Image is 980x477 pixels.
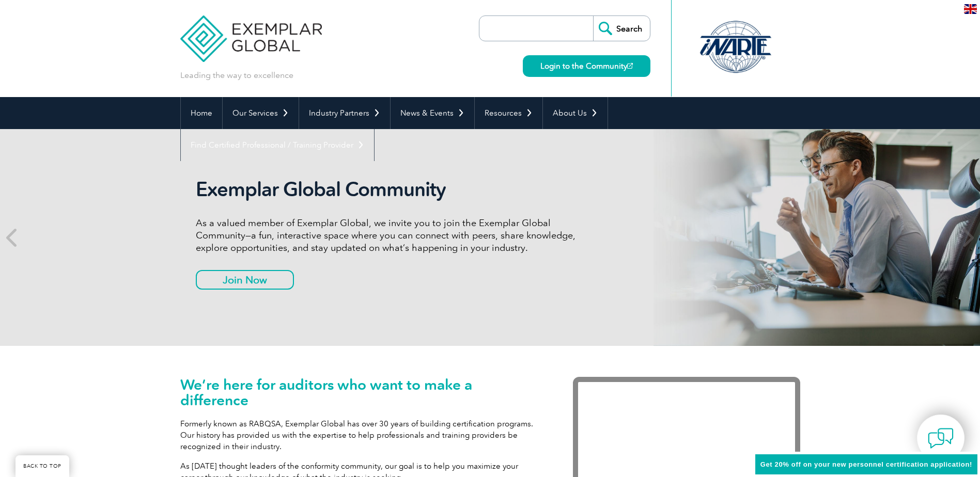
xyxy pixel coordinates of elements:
[196,270,294,290] a: Join Now
[196,217,583,254] p: As a valued member of Exemplar Global, we invite you to join the Exemplar Global Community—a fun,...
[223,97,299,129] a: Our Services
[196,178,583,201] h2: Exemplar Global Community
[180,377,542,408] h1: We’re here for auditors who want to make a difference
[627,63,633,69] img: open_square.png
[180,418,542,452] p: Formerly known as RABQSA, Exemplar Global has over 30 years of building certification programs. O...
[391,97,474,129] a: News & Events
[928,425,954,451] img: contact-chat.png
[593,16,650,41] input: Search
[299,97,390,129] a: Industry Partners
[543,97,608,129] a: About Us
[475,97,542,129] a: Resources
[180,70,293,81] p: Leading the way to excellence
[181,97,222,129] a: Home
[15,455,69,477] a: BACK TO TOP
[964,4,977,14] img: en
[760,460,972,468] span: Get 20% off on your new personnel certification application!
[523,55,650,77] a: Login to the Community
[181,129,374,161] a: Find Certified Professional / Training Provider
